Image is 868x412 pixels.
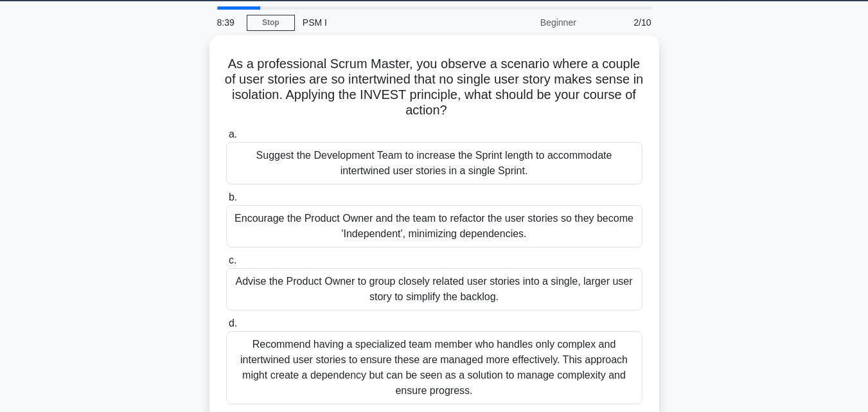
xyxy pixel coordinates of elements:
[226,142,642,184] div: Suggest the Development Team to increase the Sprint length to accommodate intertwined user storie...
[229,192,237,202] span: b.
[472,10,584,35] div: Beginner
[584,10,659,35] div: 2/10
[229,318,237,328] span: d.
[295,10,472,35] div: PSM I
[229,255,236,265] span: c.
[229,129,237,139] span: a.
[225,56,644,119] h5: As a professional Scrum Master, you observe a scenario where a couple of user stories are so inte...
[226,205,642,247] div: Encourage the Product Owner and the team to refactor the user stories so they become 'Independent...
[226,268,642,310] div: Advise the Product Owner to group closely related user stories into a single, larger user story t...
[209,10,247,35] div: 8:39
[226,331,642,404] div: Recommend having a specialized team member who handles only complex and intertwined user stories ...
[247,15,295,31] a: Stop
